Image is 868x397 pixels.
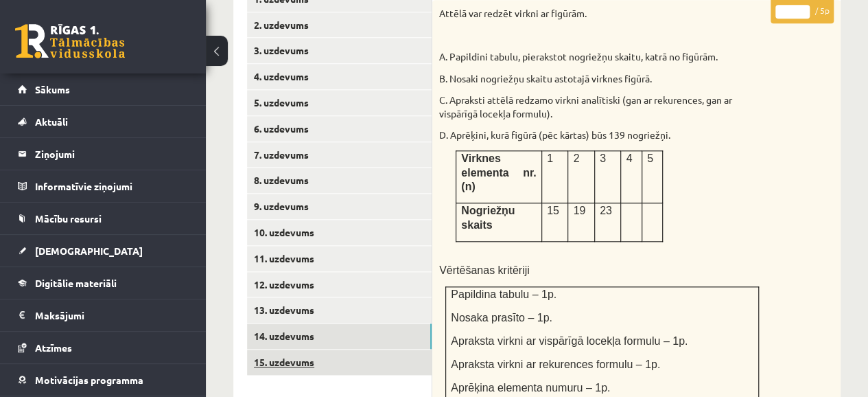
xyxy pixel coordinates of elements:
a: [DEMOGRAPHIC_DATA] [18,235,189,266]
a: 5. uzdevums [247,90,432,115]
span: [DEMOGRAPHIC_DATA] [35,245,143,257]
a: 12. uzdevums [247,272,432,297]
a: Informatīvie ziņojumi [18,170,189,202]
span: Digitālie materiāli [35,277,117,289]
a: Maksājumi [18,299,189,331]
span: Virknes elementa nr.(n) [461,152,536,192]
a: 10. uzdevums [247,220,432,245]
span: Motivācijas programma [35,374,143,386]
a: Mācību resursi [18,203,189,234]
span: 5 [647,152,653,164]
p: C. Apraksti attēlā redzamo virkni analītiski (gan ar rekurences, gan ar vispārīgā locekļa formulu). [439,93,765,120]
legend: Informatīvie ziņojumi [35,170,189,202]
a: Sākums [18,73,189,105]
body: Bagātinātā teksta redaktors, wiswyg-editor-user-answer-47024981625840 [14,14,379,28]
a: 9. uzdevums [247,194,432,219]
legend: Ziņojumi [35,138,189,170]
span: Nosaka prasīto – 1p. [451,312,552,324]
span: 4 [626,152,632,164]
a: 8. uzdevums [247,168,432,193]
span: Atzīmes [35,341,72,354]
span: Mācību resursi [35,212,102,225]
legend: Maksājumi [35,299,189,331]
span: Aktuāli [35,115,68,128]
a: 4. uzdevums [247,64,432,89]
span: Apraksta virkni ar rekurences formulu – 1p. [451,359,660,370]
a: 14. uzdevums [247,324,432,349]
a: 7. uzdevums [247,142,432,168]
a: Motivācijas programma [18,364,189,396]
p: D. Aprēķini, kurā figūrā (pēc kārtas) būs 139 nogriežņi. [439,128,765,142]
span: 15 [547,205,559,216]
p: A. Papildini tabulu, pierakstot nogriežņu skaitu, katrā no figūrām. [439,50,765,64]
p: B. Nosaki nogriežņu skaitu astotajā virknes figūrā. [439,72,765,86]
a: 3. uzdevums [247,38,432,63]
a: 15. uzdevums [247,350,432,375]
a: Atzīmes [18,332,189,363]
span: Nogriežņu skaits [461,205,515,231]
a: 2. uzdevums [247,12,432,38]
span: 2 [573,152,579,164]
span: Papildina tabulu – 1p. [451,288,556,300]
a: Rīgas 1. Tālmācības vidusskola [15,24,125,58]
span: Vērtēšanas kritēriji [439,264,530,276]
a: Aktuāli [18,106,189,137]
span: 19 [573,205,585,216]
a: Ziņojumi [18,138,189,170]
span: 3 [600,152,606,164]
span: 1 [547,152,553,164]
a: 11. uzdevums [247,246,432,271]
a: Digitālie materiāli [18,267,189,299]
p: Attēlā var redzēt virkni ar figūrām. [439,7,765,21]
a: 6. uzdevums [247,116,432,141]
span: Sākums [35,83,70,95]
a: 13. uzdevums [247,297,432,323]
span: 23 [600,205,612,216]
span: Aprēķina elementa numuru – 1p. [451,382,610,394]
span: Apraksta virkni ar vispārīgā locekļa formulu – 1p. [451,335,688,347]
